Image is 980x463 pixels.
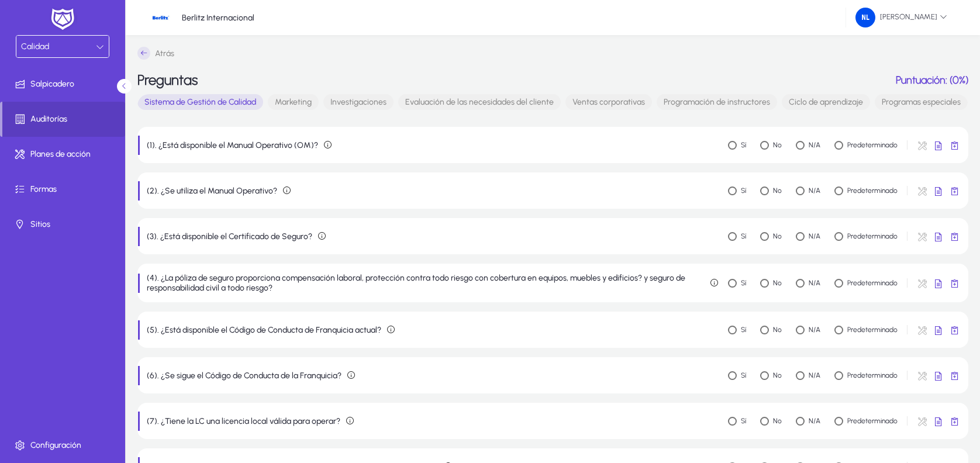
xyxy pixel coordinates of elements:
[855,8,875,27] img: 79.png
[182,13,254,23] p: Berlitz Internacional
[147,416,340,426] p: (7). ¿Tiene la LC una licencia local válida para operar?
[741,324,746,336] label: Sí
[664,97,770,107] font: Programación de instructores
[809,415,820,427] label: N/A
[847,185,898,196] label: Predeterminado
[773,185,782,196] label: No
[847,230,898,242] label: Predeterminado
[147,273,705,293] p: (4). ¿La póliza de seguro proporciona compensación laboral, protección contra todo riesgo con cob...
[144,97,256,107] font: Sistema de Gestión de Calidad
[137,71,198,88] h2: Preguntas
[880,12,937,21] font: [PERSON_NAME]
[565,94,652,110] button: Ventas corporativas
[137,49,174,58] a: Atrás
[847,415,898,427] label: Predeterminado
[741,369,746,381] label: Sí
[809,230,820,242] label: N/A
[773,415,782,427] label: No
[330,97,387,107] font: Investigaciones
[741,277,746,289] label: Sí
[137,94,968,118] mat-button-toggle-group: Alternar categoría de formulario
[846,7,957,28] button: [PERSON_NAME]
[773,277,782,289] label: No
[323,94,394,110] button: Investigaciones
[268,94,319,110] button: Marketing
[847,369,898,381] label: Predeterminado
[30,80,74,89] font: Salpicadero
[2,172,127,207] a: Formas
[30,441,81,451] font: Configuración
[2,67,127,102] a: Salpicadero
[875,94,968,110] button: Programas especiales
[809,139,820,151] label: N/A
[741,230,746,242] label: Sí
[809,277,820,289] label: N/A
[809,369,820,381] label: N/A
[896,74,968,87] h3: Puntuación: (0%)
[30,150,91,160] font: Planes de acción
[741,185,746,196] label: Sí
[149,6,171,29] img: 19.jpg
[398,94,561,110] button: Evaluación de las necesidades del cliente
[30,185,57,195] font: Formas
[2,137,127,172] a: Planes de acción
[847,139,898,151] label: Predeterminado
[147,371,341,381] p: (6). ¿Se sigue el Código de Conducta de la Franquicia?
[847,324,898,336] label: Predeterminado
[147,325,381,335] p: (5). ¿Está disponible el Código de Conducta de Franquicia actual?
[30,220,50,230] font: Sitios
[147,231,312,241] p: (3). ¿Está disponible el Certificado de Seguro?
[30,115,67,125] font: Auditorías
[882,97,961,107] font: Programas especiales
[773,324,782,336] label: No
[847,277,898,289] label: Predeterminado
[2,207,127,242] a: Sitios
[2,428,127,463] a: Configuración
[657,94,777,110] button: Programación de instructores
[741,415,746,427] label: Sí
[809,185,820,196] label: N/A
[782,94,870,110] button: Ciclo de aprendizaje
[773,230,782,242] label: No
[275,97,312,107] font: Marketing
[572,97,645,107] font: Ventas corporativas
[147,186,277,196] p: (2). ¿Se utiliza el Manual Operativo?
[21,42,49,51] span: Calidad
[773,139,782,151] label: No
[48,7,77,32] img: white-logo.png
[405,97,554,107] font: Evaluación de las necesidades del cliente
[773,369,782,381] label: No
[741,139,746,151] label: Sí
[137,94,263,110] button: Sistema de Gestión de Calidad
[789,97,863,107] font: Ciclo de aprendizaje
[155,49,174,58] font: Atrás
[147,140,318,150] p: (1). ¿Está disponible el Manual Operativo (OM)?
[809,324,820,336] label: N/A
